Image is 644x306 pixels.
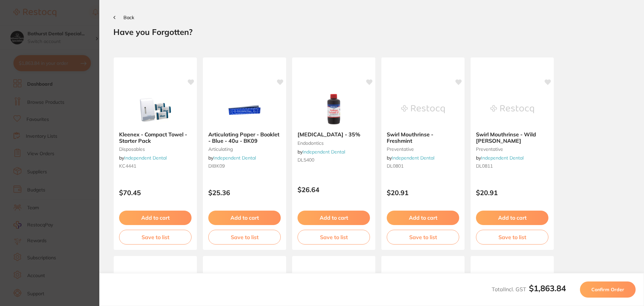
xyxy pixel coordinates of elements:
button: Save to list [387,230,459,245]
b: Swirl Mouthrinse - Wild Berry [476,131,548,144]
button: Back [113,15,134,20]
a: Independent Dental [481,155,524,161]
button: Save to list [298,230,370,245]
button: Add to cart [298,211,370,225]
button: Add to cart [208,211,281,225]
button: Confirm Order [580,281,636,298]
span: by [476,155,524,161]
a: Independent Dental [303,149,345,155]
button: Add to cart [387,211,459,225]
span: Total Incl. GST [492,286,566,293]
small: DIBK09 [208,163,281,169]
small: DL0801 [387,163,459,169]
button: Save to list [476,230,548,245]
small: preventative [476,146,548,152]
span: by [298,149,345,155]
p: $70.45 [119,189,192,196]
p: $26.64 [298,186,370,193]
img: Swirl Mouthrinse - Freshmint [401,92,445,126]
button: Add to cart [476,211,548,225]
a: Independent Dental [124,155,167,161]
h2: Have you Forgotten? [113,27,630,37]
span: Back [123,14,134,20]
button: Save to list [119,230,192,245]
span: by [119,155,167,161]
b: Hydrogen Peroxide - 35% [298,131,370,137]
span: by [387,155,434,161]
button: Add to cart [119,211,192,225]
b: Articulating Paper - Booklet - Blue - 40u - BK09 [208,131,281,144]
small: KC4441 [119,163,192,169]
p: $20.91 [476,189,548,196]
small: DL5400 [298,157,370,163]
b: Swirl Mouthrinse - Freshmint [387,131,459,144]
img: Hydrogen Peroxide - 35% [312,92,356,126]
img: Articulating Paper - Booklet - Blue - 40u - BK09 [223,92,266,126]
img: Swirl Mouthrinse - Wild Berry [490,92,534,126]
span: Confirm Order [591,287,624,293]
a: Independent Dental [213,155,256,161]
small: DL0811 [476,163,548,169]
img: Kleenex - Compact Towel - Starter Pack [133,92,177,126]
b: Kleenex - Compact Towel - Starter Pack [119,131,192,144]
small: endodontics [298,140,370,146]
span: by [208,155,256,161]
small: articulating [208,146,281,152]
button: Save to list [208,230,281,245]
b: $1,863.84 [529,283,566,293]
small: disposables [119,146,192,152]
a: Independent Dental [392,155,434,161]
small: preventative [387,146,459,152]
p: $20.91 [387,189,459,196]
p: $25.36 [208,189,281,196]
